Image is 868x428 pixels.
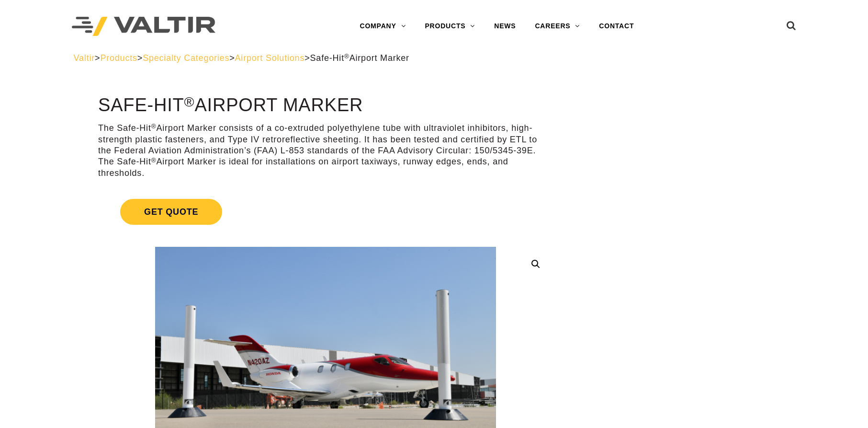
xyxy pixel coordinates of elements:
p: The Safe-Hit Airport Marker consists of a co-extruded polyethylene tube with ultraviolet inhibito... [98,123,553,179]
a: Specialty Categories [143,53,229,63]
a: COMPANY [350,17,416,36]
div: > > > > [74,53,795,64]
sup: ® [344,53,349,60]
span: Get Quote [120,199,222,225]
sup: ® [151,123,157,130]
a: NEWS [485,17,525,36]
a: PRODUCTS [415,17,485,36]
a: CONTACT [589,17,643,36]
a: CAREERS [525,17,589,36]
a: Airport Solutions [235,53,305,63]
img: Valtir [72,17,215,36]
a: Valtir [74,53,95,63]
a: Products [100,53,137,63]
a: Get Quote [98,187,553,236]
h1: Safe-Hit Airport Marker [98,95,553,116]
sup: ® [151,157,157,164]
sup: ® [184,94,195,109]
span: Safe-Hit Airport Marker [310,53,409,63]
